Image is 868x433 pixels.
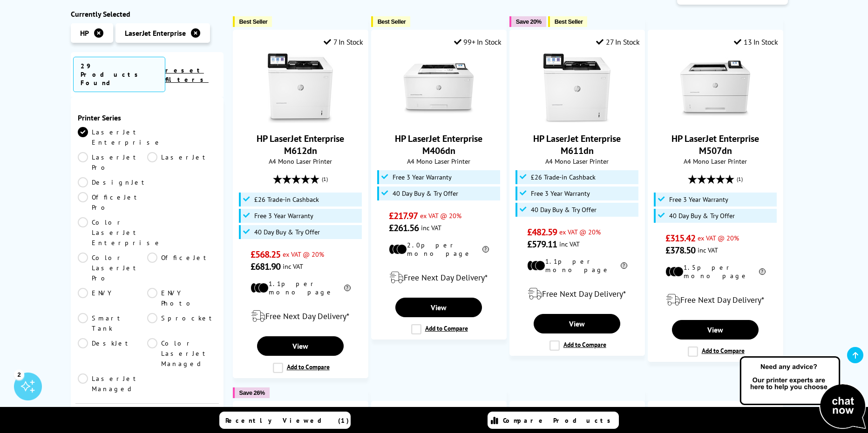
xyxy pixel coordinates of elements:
[395,133,482,157] a: HP LaserJet Enterprise M406dn
[509,16,546,27] button: Save 20%
[653,287,778,313] div: modal_delivery
[125,28,186,38] span: LaserJet Enterprise
[233,387,270,398] button: Save 26%
[147,313,217,333] a: Sprocket
[78,192,147,213] a: OfficeJet Pro
[251,280,351,296] li: 1.1p per mono page
[251,260,281,273] span: £681.90
[738,355,868,431] img: Open Live Chat window
[503,416,616,425] span: Compare Products
[389,222,419,234] span: £261.56
[395,298,482,317] a: View
[671,133,759,157] a: HP LaserJet Enterprise M507dn
[531,190,590,197] span: Free 3 Year Warranty
[672,320,759,340] a: View
[531,173,596,181] span: £26 Trade-in Cashback
[322,170,328,188] span: (1)
[376,157,502,166] span: A4 Mono Laser Printer
[665,263,766,280] li: 1.5p per mono page
[542,53,612,123] img: HP LaserJet Enterprise M611dn
[389,241,489,258] li: 2.0p per mono page
[147,152,217,173] a: LaserJet
[78,253,147,283] a: Color LaserJet Pro
[78,152,147,173] a: LaserJet Pro
[254,228,320,236] span: 40 Day Buy & Try Offer
[147,288,217,308] a: ENVY Photo
[257,133,344,157] a: HP LaserJet Enterprise M612dn
[78,313,147,333] a: Smart Tank
[737,170,743,188] span: (1)
[596,37,639,47] div: 27 In Stock
[559,227,601,236] span: ex VAT @ 20%
[78,217,162,248] a: Color LaserJet Enterprise
[251,248,281,260] span: £568.25
[14,369,24,380] div: 2
[257,336,344,356] a: View
[324,37,363,47] div: 7 In Stock
[239,389,265,396] span: Save 26%
[542,116,612,125] a: HP LaserJet Enterprise M611dn
[393,173,452,181] span: Free 3 Year Warranty
[393,190,458,197] span: 40 Day Buy & Try Offer
[531,206,597,213] span: 40 Day Buy & Try Offer
[165,66,209,84] a: reset filters
[404,53,474,123] img: HP LaserJet Enterprise M406dn
[698,233,739,242] span: ex VAT @ 20%
[454,37,502,47] div: 99+ In Stock
[283,262,303,271] span: inc VAT
[254,212,313,220] span: Free 3 Year Warranty
[549,340,606,351] label: Add to Compare
[78,288,147,308] a: ENVY
[265,116,335,125] a: HP LaserJet Enterprise M612dn
[669,196,728,203] span: Free 3 Year Warranty
[653,157,778,166] span: A4 Mono Laser Printer
[515,157,640,166] span: A4 Mono Laser Printer
[665,232,696,244] span: £315.42
[147,253,217,283] a: OfficeJet
[233,16,272,27] button: Best Seller
[680,53,750,123] img: HP LaserJet Enterprise M507dn
[527,238,557,250] span: £579.11
[238,157,363,166] span: A4 Mono Laser Printer
[80,28,89,38] span: HP
[78,127,162,147] a: LaserJet Enterprise
[669,212,735,220] span: 40 Day Buy & Try Offer
[411,324,468,334] label: Add to Compare
[527,226,557,238] span: £482.59
[534,314,620,333] a: View
[734,37,778,47] div: 13 In Stock
[283,250,324,259] span: ex VAT @ 20%
[78,373,147,394] a: LaserJet Managed
[78,113,217,122] span: Printer Series
[254,196,319,203] span: £26 Trade-in Cashback
[665,244,696,256] span: £378.50
[404,116,474,125] a: HP LaserJet Enterprise M406dn
[516,18,542,25] span: Save 20%
[688,346,745,357] label: Add to Compare
[371,16,411,27] button: Best Seller
[559,240,580,248] span: inc VAT
[378,18,406,25] span: Best Seller
[273,363,330,373] label: Add to Compare
[238,303,363,329] div: modal_delivery
[421,223,441,232] span: inc VAT
[78,177,149,187] a: DesignJet
[239,18,268,25] span: Best Seller
[680,116,750,125] a: HP LaserJet Enterprise M507dn
[376,265,502,291] div: modal_delivery
[555,18,583,25] span: Best Seller
[389,210,418,222] span: £217.97
[420,211,461,220] span: ex VAT @ 20%
[265,53,335,123] img: HP LaserJet Enterprise M612dn
[71,9,224,19] div: Currently Selected
[698,246,718,254] span: inc VAT
[533,133,621,157] a: HP LaserJet Enterprise M611dn
[515,281,640,307] div: modal_delivery
[548,16,588,27] button: Best Seller
[527,257,627,274] li: 1.1p per mono page
[78,338,147,369] a: DeskJet
[147,338,217,369] a: Color LaserJet Managed
[219,412,351,429] a: Recently Viewed (1)
[225,416,349,425] span: Recently Viewed (1)
[488,412,619,429] a: Compare Products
